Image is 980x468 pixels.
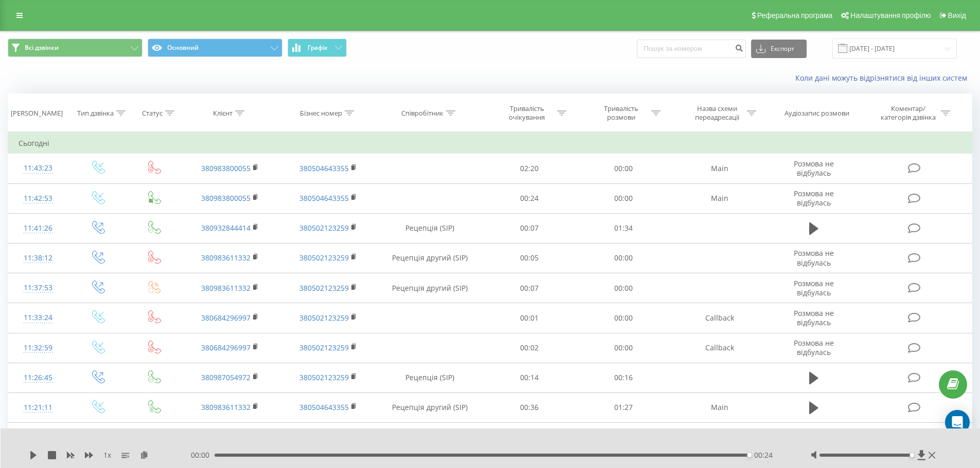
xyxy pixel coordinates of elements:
span: Розмова не відбулась [794,338,834,357]
a: 380502123259 [299,223,349,233]
td: 00:02 [483,333,577,363]
a: 380504643355 [299,402,349,412]
button: Експорт [751,40,807,58]
button: Всі дзвінки [8,39,142,57]
div: Співробітник [401,109,443,118]
div: 11:38:12 [19,248,58,268]
div: 11:43:23 [19,158,58,178]
td: 00:07 [483,213,577,243]
td: Сьогодні [8,133,972,154]
td: 00:00 [577,303,671,333]
td: 00:01 [483,303,577,333]
td: 00:04 [483,423,577,453]
div: [PERSON_NAME] [11,109,63,118]
a: 380987054972 [201,372,251,382]
a: 380983611332 [201,253,251,263]
span: 00:24 [754,450,773,460]
span: 1 x [103,450,111,460]
a: 380502123259 [299,253,349,263]
a: 380504643355 [299,163,349,173]
td: 00:36 [483,392,577,422]
div: 11:37:53 [19,278,58,298]
a: 380502123259 [299,283,349,293]
td: Рецепція другий (SIP) [377,243,483,273]
td: Рецепція другий (SIP) [377,273,483,303]
td: Main [670,392,768,422]
a: 380684296997 [201,343,251,352]
div: Статус [142,109,163,118]
span: 00:00 [191,450,215,460]
td: 00:00 [577,423,671,453]
span: Розмова не відбулась [794,427,834,446]
a: Коли дані можуть відрізнятися вiд інших систем [795,73,972,83]
td: Рецепція (SIP) [377,363,483,392]
td: 00:00 [577,333,671,363]
button: Графік [288,39,347,57]
a: 380983611332 [201,283,251,293]
div: Open Intercom Messenger [945,410,970,435]
a: 380504643355 [299,193,349,203]
div: Назва схеми переадресації [689,104,744,122]
div: Коментар/категорія дзвінка [878,104,938,122]
a: 380983800055 [201,163,251,173]
a: 380502123259 [299,313,349,323]
td: 00:24 [483,183,577,213]
span: Розмова не відбулась [794,308,834,327]
div: 11:26:45 [19,368,58,388]
span: Всі дзвінки [25,44,59,52]
span: Розмова не відбулась [794,189,834,208]
td: 01:34 [577,213,671,243]
a: 380932844414 [201,223,251,233]
a: 380502123259 [299,372,349,382]
td: 00:05 [483,243,577,273]
td: 01:27 [577,392,671,422]
div: 11:18:32 [19,427,58,447]
span: Вихід [948,11,966,20]
input: Пошук за номером [637,40,746,58]
td: Рецепція (SIP) [377,423,483,453]
div: Тривалість розмови [594,104,649,122]
a: 380983611332 [201,402,251,412]
span: Розмова не відбулась [794,248,834,267]
td: 00:00 [577,273,671,303]
div: Accessibility label [910,453,914,457]
div: Тривалість очікування [500,104,555,122]
td: 00:16 [577,363,671,392]
td: 00:07 [483,273,577,303]
td: 00:00 [577,183,671,213]
div: Accessibility label [747,453,751,457]
div: 11:32:59 [19,338,58,358]
span: Графік [308,44,328,51]
td: 02:20 [483,154,577,183]
td: Рецепція (SIP) [377,213,483,243]
td: 00:00 [577,154,671,183]
td: 00:14 [483,363,577,392]
td: Main [670,154,768,183]
div: Бізнес номер [300,109,342,118]
div: Клієнт [213,109,233,118]
td: 00:00 [577,243,671,273]
span: Налаштування профілю [850,11,931,20]
a: 380983800055 [201,193,251,203]
button: Основний [148,39,282,57]
div: Аудіозапис розмови [785,109,849,118]
span: Розмова не відбулась [794,278,834,297]
td: Main [670,183,768,213]
td: Callback [670,303,768,333]
div: 11:33:24 [19,308,58,328]
div: 11:42:53 [19,189,58,209]
span: Розмова не відбулась [794,159,834,178]
td: Callback [670,333,768,363]
a: 380684296997 [201,313,251,323]
div: 11:41:26 [19,218,58,238]
a: 380502123259 [299,343,349,352]
td: Рецепція другий (SIP) [377,392,483,422]
span: Реферальна програма [757,11,833,20]
div: 11:21:11 [19,398,58,418]
div: Тип дзвінка [77,109,114,118]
